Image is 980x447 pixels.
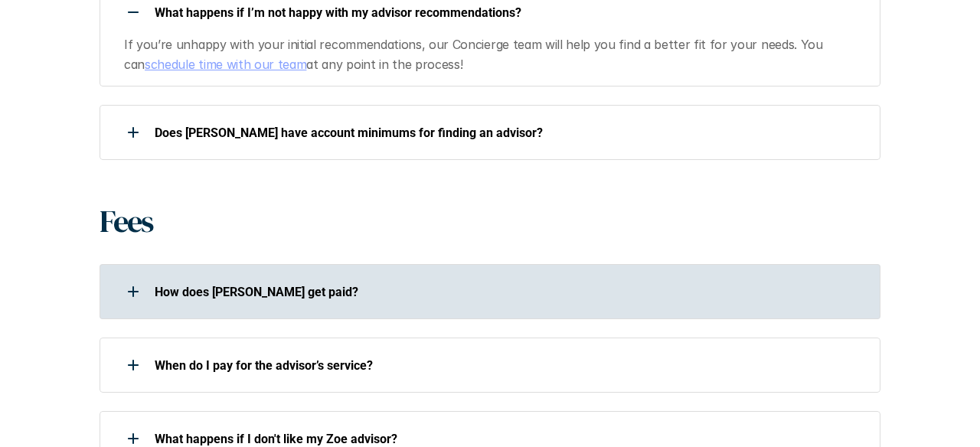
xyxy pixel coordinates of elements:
p: How does [PERSON_NAME] get paid? [155,285,861,299]
p: What happens if I don't like my Zoe advisor? [155,432,861,446]
p: When do I pay for the advisor’s service? [155,358,861,373]
a: schedule time with our team [145,57,306,72]
p: What happens if I’m not happy with my advisor recommendations? [155,5,861,20]
h1: Fees [100,203,152,240]
p: Does [PERSON_NAME] have account minimums for finding an advisor? [155,126,861,140]
p: If you’re unhappy with your initial recommendations, our Concierge team will help you find a bett... [124,35,862,74]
